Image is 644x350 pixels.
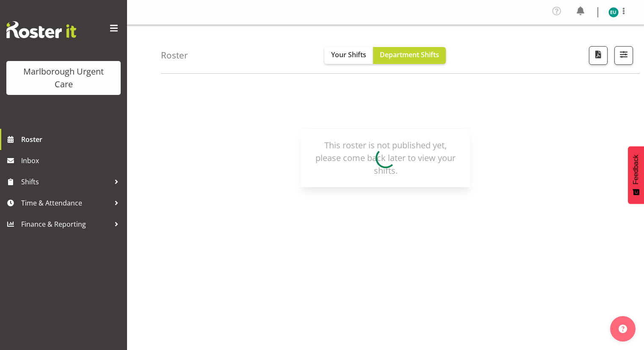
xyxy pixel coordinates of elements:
button: Feedback - Show survey [628,146,644,204]
button: Your Shifts [324,47,373,64]
span: Department Shifts [380,50,439,59]
span: Feedback [632,155,640,184]
span: Your Shifts [331,50,366,59]
img: Rosterit website logo [6,21,76,38]
img: example-user11905.jpg [608,7,619,17]
div: Marlborough Urgent Care [15,65,112,91]
h4: Roster [161,50,188,60]
span: Time & Attendance [21,197,110,209]
button: Filter Shifts [614,46,633,65]
span: Finance & Reporting [21,218,110,231]
span: Roster [21,133,123,146]
span: Shifts [21,175,110,188]
img: help-xxl-2.png [619,325,627,333]
button: Download a PDF of the roster according to the set date range. [589,46,608,65]
span: Inbox [21,154,123,167]
button: Department Shifts [373,47,446,64]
